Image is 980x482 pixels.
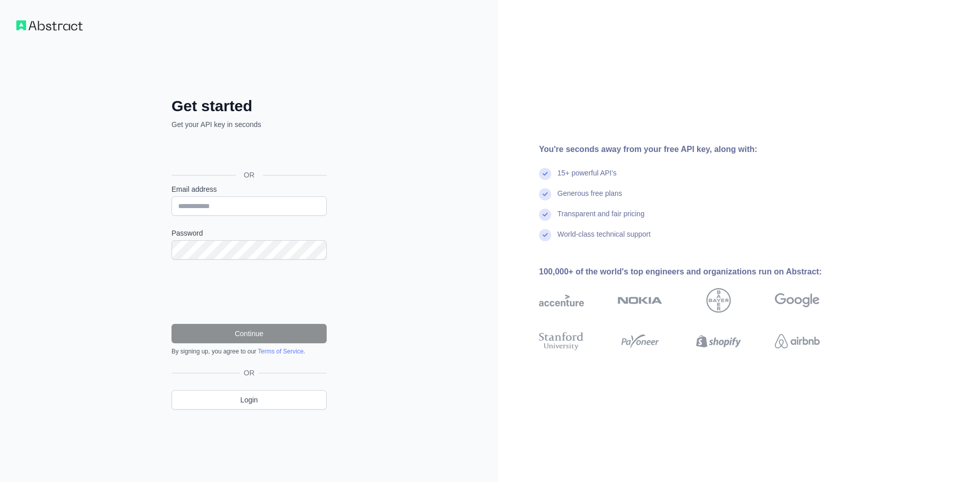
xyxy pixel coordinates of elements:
[171,97,327,115] h2: Get started
[557,188,622,209] div: Generous free plans
[557,168,617,188] div: 15+ powerful API's
[775,330,820,352] img: airbnb
[236,170,263,180] span: OR
[539,266,852,278] div: 100,000+ of the world's top engineers and organizations run on Abstract:
[539,330,584,352] img: stanford university
[539,168,551,180] img: check mark
[539,209,551,221] img: check mark
[240,368,259,378] span: OR
[539,188,551,200] img: check mark
[557,229,651,249] div: World-class technical support
[171,272,327,312] iframe: reCAPTCHA
[539,288,584,313] img: accenture
[171,119,327,130] p: Get your API key in seconds
[618,330,663,352] img: payoneer
[696,330,741,352] img: shopify
[166,141,330,163] iframe: Sign in with Google Button
[775,288,820,313] img: google
[618,288,663,313] img: nokia
[171,390,327,410] a: Login
[16,20,83,31] img: Workflow
[539,143,852,156] div: You're seconds away from your free API key, along with:
[557,209,645,229] div: Transparent and fair pricing
[171,184,327,194] label: Email address
[171,228,327,238] label: Password
[258,348,303,355] a: Terms of Service
[539,229,551,241] img: check mark
[171,324,327,343] button: Continue
[706,288,731,313] img: bayer
[171,347,327,356] div: By signing up, you agree to our .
